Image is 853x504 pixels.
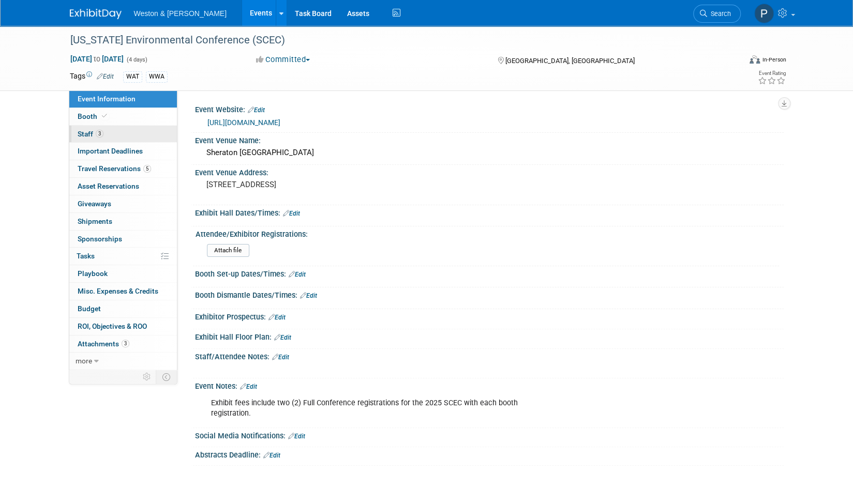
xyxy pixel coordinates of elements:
pre: [STREET_ADDRESS] [206,180,429,189]
span: (4 days) [126,56,147,63]
a: Edit [97,73,114,80]
div: Event Notes: [195,378,784,392]
span: Travel Reservations [78,164,151,173]
span: [GEOGRAPHIC_DATA], [GEOGRAPHIC_DATA] [505,57,635,65]
a: Edit [288,433,305,440]
a: Playbook [69,265,177,282]
div: Attendee/Exhibitor Registrations: [196,226,779,239]
span: [DATE] [DATE] [70,54,124,64]
a: Staff3 [69,126,177,143]
a: Sponsorships [69,231,177,248]
a: ROI, Objectives & ROO [69,318,177,335]
span: Giveaways [78,200,111,208]
a: Edit [289,271,306,278]
a: Attachments3 [69,335,177,353]
a: Edit [272,354,289,361]
td: Personalize Event Tab Strip [138,370,156,384]
a: Edit [274,334,291,341]
span: 3 [122,340,129,347]
a: more [69,353,177,370]
div: Sheraton [GEOGRAPHIC_DATA] [203,145,776,161]
a: Edit [283,210,300,217]
span: Sponsorships [78,235,122,243]
span: Attachments [78,340,129,348]
a: Edit [248,106,265,114]
a: Booth [69,108,177,125]
div: Exhibit fees include two (2) Full Conference registrations for the 2025 SCEC with each booth regi... [204,393,670,424]
div: WWA [146,71,168,82]
span: 3 [96,130,103,138]
div: Staff/Attendee Notes: [195,349,784,362]
div: Social Media Notifications: [195,428,784,441]
div: WAT [123,71,142,82]
div: Exhibit Hall Floor Plan: [195,329,784,343]
span: Misc. Expenses & Credits [78,287,158,295]
div: Abstracts Deadline: [195,447,784,461]
div: [US_STATE] Environmental Conference (SCEC) [67,31,725,50]
span: Staff [78,130,103,138]
div: Exhibitor Prospectus: [195,309,784,323]
a: Important Deadlines [69,143,177,160]
img: ExhibitDay [70,9,122,19]
a: Edit [263,452,280,459]
a: Edit [240,383,257,390]
span: to [92,55,102,63]
button: Committed [252,54,314,65]
a: Giveaways [69,195,177,212]
div: Event Venue Address: [195,165,784,178]
i: Booth reservation complete [102,113,107,119]
span: Booth [78,112,109,120]
a: Travel Reservations5 [69,160,177,177]
a: Edit [268,314,286,321]
span: Tasks [77,252,95,260]
a: Edit [300,292,317,299]
span: Budget [78,304,101,313]
span: Search [707,10,731,18]
a: Tasks [69,248,177,265]
img: Patrick Yeo [754,4,774,23]
a: Misc. Expenses & Credits [69,283,177,300]
span: ROI, Objectives & ROO [78,322,147,330]
div: Booth Dismantle Dates/Times: [195,287,784,301]
a: Event Information [69,90,177,108]
span: more [76,357,92,365]
span: Important Deadlines [78,147,143,155]
img: Format-Inperson.png [750,55,760,64]
a: Budget [69,300,177,317]
a: [URL][DOMAIN_NAME] [207,118,280,127]
div: Event Rating [757,71,785,76]
span: Playbook [78,269,108,278]
div: Event Format [680,54,786,69]
span: Asset Reservations [78,182,139,190]
td: Toggle Event Tabs [156,370,177,384]
div: In-Person [761,56,786,64]
a: Shipments [69,213,177,230]
a: Search [693,5,741,23]
td: Tags [70,71,114,83]
div: Event Website: [195,102,784,115]
span: Weston & [PERSON_NAME] [134,9,227,18]
span: 5 [143,165,151,173]
div: Event Venue Name: [195,133,784,146]
div: Exhibit Hall Dates/Times: [195,205,784,219]
div: Booth Set-up Dates/Times: [195,266,784,280]
span: Event Information [78,95,136,103]
span: Shipments [78,217,112,225]
a: Asset Reservations [69,178,177,195]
